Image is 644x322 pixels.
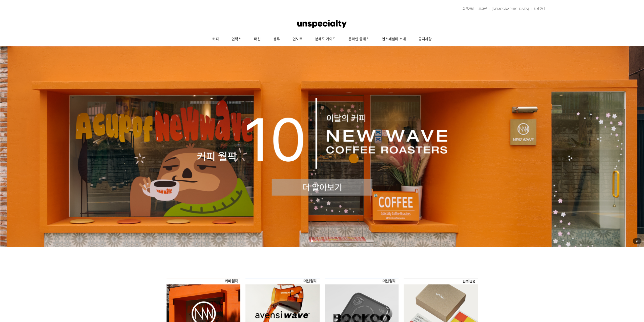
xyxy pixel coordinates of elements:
a: 장바구니 [531,7,545,10]
a: [DEMOGRAPHIC_DATA] [489,7,529,10]
a: 언노트 [286,33,309,46]
a: 머신 [248,33,267,46]
a: 5 [331,240,334,242]
a: 온라인 클래스 [342,33,376,46]
a: 커피 [206,33,225,46]
a: 회원가입 [460,7,474,10]
a: 4 [326,240,328,242]
img: 언스페셜티 몰 [297,16,346,32]
a: 공지사항 [412,33,438,46]
a: 언스페셜티 소개 [376,33,412,46]
a: 분쇄도 가이드 [309,33,342,46]
a: 언럭스 [225,33,248,46]
a: 2 [316,240,318,242]
a: 1 [311,240,313,242]
a: 3 [321,240,323,242]
a: 로그인 [476,7,487,10]
a: 생두 [267,33,286,46]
